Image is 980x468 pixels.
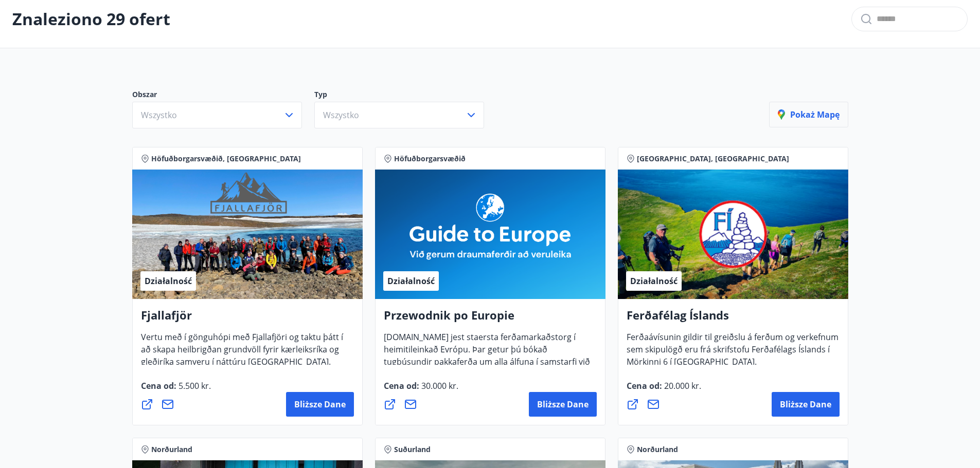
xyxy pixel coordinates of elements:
font: Znaleziono 29 ofert [12,8,170,30]
font: Ferðafélag Íslands [627,307,729,323]
font: : [417,380,419,391]
button: Bliższe dane [286,392,354,417]
font: Cena od [384,380,417,391]
font: : [660,380,662,391]
font: Bliższe dane [537,399,589,410]
font: Cena od [141,380,174,391]
font: Norðurland [151,444,192,454]
font: 30.000 kr. [421,380,458,391]
font: Wszystko [141,109,177,121]
font: Fjallafjör [141,307,192,323]
font: Suðurland [394,444,431,454]
button: Wszystko [314,102,484,128]
font: Höfuðborgarsvæðið [394,154,466,163]
button: Bliższe dane [529,392,597,417]
font: : [174,380,176,391]
font: Bliższe dane [780,399,831,410]
font: 20.000 kr. [664,380,701,391]
font: [GEOGRAPHIC_DATA], [GEOGRAPHIC_DATA] [637,154,789,163]
font: Działalność [145,275,192,287]
font: Działalność [630,275,678,287]
font: Cena od [627,380,660,391]
button: Bliższe dane [772,392,840,417]
font: Vertu með í gönguhópi með Fjallafjöri og taktu þátt í að skapa heilbrigðan grundvöll fyrir kærlei... [141,331,343,367]
font: Pokaż mapę [790,109,840,120]
font: 5.500 kr. [179,380,211,391]
font: Ferðaávísunin gildir til greiðslu á ferðum og verkefnum sem skipulögð eru frá skrifstofu Ferðafél... [627,331,839,367]
font: Typ [314,89,327,99]
font: Działalność [387,275,435,287]
font: [DOMAIN_NAME] jest staersta ferðamarkaðstorg í heimitileinkað Evrópu. Þar getur þú bókað tugþúsun... [384,331,590,392]
button: Wszystko [132,102,302,128]
font: Bliższe dane [294,399,346,410]
font: Norðurland [637,444,678,454]
font: Obszar [132,89,157,99]
font: Höfuðborgarsvæðið, [GEOGRAPHIC_DATA] [151,154,301,163]
font: Wszystko [323,109,359,121]
font: Przewodnik po Europie [384,307,514,323]
button: Pokaż mapę [769,102,848,127]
